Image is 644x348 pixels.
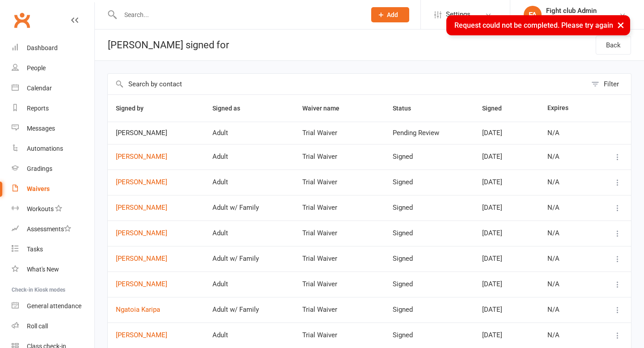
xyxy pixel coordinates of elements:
div: N/A [547,204,585,212]
a: [PERSON_NAME] [116,280,196,288]
a: [PERSON_NAME] [116,331,196,339]
a: General attendance kiosk mode [12,296,94,316]
button: Status [393,103,421,114]
a: Tasks [12,239,94,259]
input: Search by contact [108,74,587,94]
div: Assessments [27,225,71,233]
div: Trial Waiver [302,331,377,339]
div: Jiu Jitsu Works PTY LTD [546,15,613,23]
td: Signed [385,195,474,221]
td: Signed [385,272,474,297]
div: Trial Waiver [302,255,377,263]
td: Signed [385,297,474,323]
div: N/A [547,306,585,314]
td: Adult [204,272,294,297]
a: Clubworx [11,9,33,31]
div: Fight club Admin [546,7,613,15]
button: Filter [587,74,631,94]
button: Signed [482,103,512,114]
div: Filter [604,79,619,89]
th: Expires [539,95,593,122]
a: [PERSON_NAME] [116,255,196,263]
a: Messages [12,119,94,139]
div: N/A [547,229,585,237]
span: [DATE] [482,280,502,288]
div: N/A [547,178,585,186]
td: Adult [204,323,294,348]
span: [DATE] [482,255,502,263]
td: Pending Review [385,122,474,144]
a: Waivers [12,179,94,199]
a: [PERSON_NAME] [116,204,196,212]
a: What's New [12,259,94,280]
span: Add [387,11,398,18]
td: Adult [204,221,294,246]
a: Ngatoia Karipa [116,306,196,314]
input: Search... [118,8,360,21]
td: Adult [204,122,294,144]
div: N/A [547,331,585,339]
div: Calendar [27,85,52,92]
span: [DATE] [482,331,502,339]
td: Signed [385,246,474,272]
span: [DATE] [482,153,502,161]
div: N/A [547,280,585,288]
div: Trial Waiver [302,306,377,314]
td: Adult w/ Family [204,297,294,323]
span: [PERSON_NAME] [116,129,196,137]
div: Request could not be completed. Please try again [446,15,630,35]
span: Signed by [116,105,153,112]
td: Signed [385,170,474,195]
div: Trial Waiver [302,204,377,212]
button: × [613,15,629,34]
span: [DATE] [482,129,502,137]
div: Workouts [27,205,54,212]
div: Tasks [27,246,43,253]
td: Adult [204,170,294,195]
div: Trial Waiver [302,129,377,137]
span: Signed as [212,105,250,112]
span: Waiver name [302,105,349,112]
span: Status [393,105,421,112]
td: Adult w/ Family [204,246,294,272]
a: Dashboard [12,38,94,58]
div: Gradings [27,165,52,172]
div: Trial Waiver [302,229,377,237]
a: Gradings [12,159,94,179]
div: N/A [547,129,585,137]
button: Signed by [116,103,153,114]
td: Signed [385,323,474,348]
div: General attendance [27,302,81,310]
span: Signed [482,105,512,112]
span: [DATE] [482,229,502,237]
span: [DATE] [482,204,502,212]
div: Messages [27,125,55,132]
div: N/A [547,153,585,161]
a: Calendar [12,78,94,98]
div: Waivers [27,185,50,192]
button: Signed as [212,103,250,114]
a: People [12,58,94,78]
a: Assessments [12,219,94,239]
td: Signed [385,221,474,246]
span: [DATE] [482,306,502,314]
a: [PERSON_NAME] [116,153,196,161]
a: Reports [12,98,94,119]
div: Reports [27,105,49,112]
div: Roll call [27,323,48,330]
td: Adult w/ Family [204,195,294,221]
div: [PERSON_NAME] signed for [95,30,229,60]
div: Trial Waiver [302,153,377,161]
div: What's New [27,266,59,273]
button: Add [371,7,409,22]
span: Settings [446,4,470,25]
div: Trial Waiver [302,178,377,186]
a: [PERSON_NAME] [116,178,196,186]
div: People [27,64,46,72]
span: [DATE] [482,178,502,186]
div: Automations [27,145,63,152]
div: Trial Waiver [302,280,377,288]
td: Signed [385,144,474,170]
a: Back [596,36,631,55]
div: Dashboard [27,44,58,51]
